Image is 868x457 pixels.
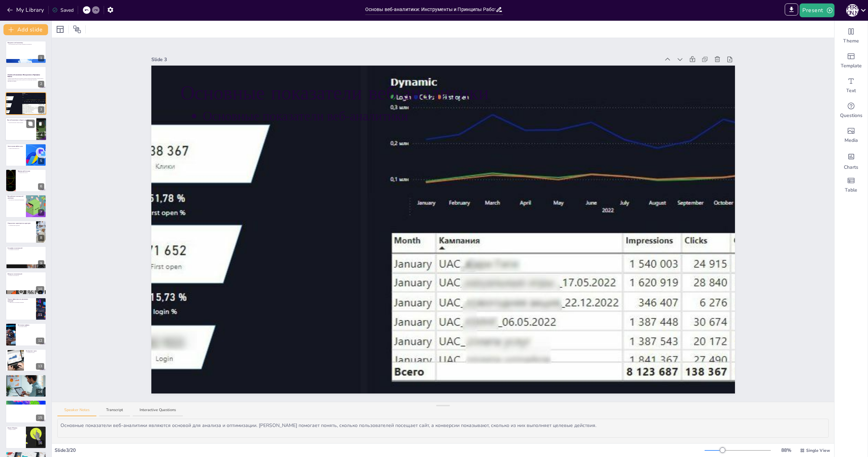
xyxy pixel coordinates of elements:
div: 7 [6,195,46,217]
span: Template [841,62,862,69]
p: Веб-аналитика помогает понять поведение пользователей [9,43,44,45]
span: Position [73,25,81,33]
textarea: Основные показатели веб-аналитики являются основой для анализа и оптимизации. [PERSON_NAME] помог... [57,419,829,438]
div: 16 [6,426,46,449]
p: Эффективность рекламных кампаний [9,302,34,303]
p: Как веб-аналитика собирает данные [7,119,34,121]
div: 1 [38,55,44,61]
div: 2 [38,81,44,87]
div: Layout [55,24,66,35]
p: Оценка эффективности рекламных кампаний [8,298,34,302]
p: География пользователей [9,249,44,250]
span: Charts [844,164,858,171]
div: Add images, graphics, shapes or video [834,123,868,148]
div: Get real-time input from your audience [834,98,868,123]
div: 5 [38,158,44,164]
div: 12 [36,338,44,344]
input: Insert title [365,4,496,14]
button: Present [800,3,834,17]
p: Интересы пользователей [8,273,44,275]
div: 13 [36,363,44,370]
p: Основные показатели веб-аналитики [8,93,44,95]
p: Пример работы куки [18,170,44,172]
div: 8 [38,235,44,241]
div: 4 [38,132,45,139]
button: My Library [5,4,47,16]
p: Яндекс Метрика [9,429,24,430]
div: 12 [6,323,46,346]
span: Media [845,137,858,144]
div: 88 % [778,447,794,454]
div: 3 [38,106,44,113]
div: 2 [6,66,46,89]
p: Яндекс Метрика [9,403,44,405]
div: 10 [36,286,44,293]
p: В данной презентации мы рассмотрим основные понятия веб-аналитики, её инструменты, принципы работ... [8,78,44,80]
div: Change the overall theme [834,23,868,48]
p: Яндекс Метрика [8,427,24,429]
div: 6 [6,169,46,192]
div: 11 [36,312,44,318]
div: 13 [6,349,46,372]
button: Transcript [99,407,130,417]
span: Export to PowerPoint [785,3,798,17]
div: 8 [6,221,46,243]
div: Add charts and graphs [834,148,868,173]
p: Интересы пользователей [9,275,44,276]
div: 4 [5,117,47,141]
p: Google Tag Manager [8,453,44,455]
div: Add a table [834,173,868,197]
div: 14 [36,389,44,395]
span: Theme [843,38,859,45]
div: Saved [52,7,74,14]
div: 15 [36,415,44,421]
p: Источники трафика [18,324,44,326]
button: Speaker Notes [57,407,96,417]
p: Google Tag Manager [9,454,44,456]
p: Яндекс Метрика [8,401,44,403]
button: Delete Slide [36,120,45,128]
span: Single View [806,447,830,454]
div: 16 [36,440,44,447]
p: Конверсии и цели [27,352,44,353]
button: Duplicate Slide [26,120,35,128]
p: Как работают системы веб-аналитики [8,195,24,199]
p: Как веб-аналитика собирает данные [9,122,34,123]
div: 11 [6,298,46,320]
div: 15 [6,400,46,423]
strong: Основы веб-аналитики: Инструменты и Принципы Работы [8,74,40,77]
div: 5 [6,144,46,166]
div: 9 [38,260,44,267]
div: 10 [6,272,46,294]
p: Введение в веб-аналитику [8,42,44,44]
span: Table [845,187,857,194]
p: Конверсии и цели [26,350,44,352]
p: Зачем нужны файлы куки [9,148,24,149]
p: Как работают системы веб-аналитики [9,200,24,201]
p: Итоги веб-аналитики [9,377,44,379]
div: 6 [38,183,44,190]
div: Slide 3 / 20 [55,447,705,454]
p: География пользователей [8,247,44,249]
div: Slide 3 [151,56,660,63]
p: Итоги темы [8,376,44,378]
p: Основные показатели веб-аналитики [9,95,44,96]
div: А [PERSON_NAME] [846,4,859,17]
span: Text [846,87,856,94]
p: Пример работы куки [19,172,44,173]
p: Характеристики аудитории [9,225,34,226]
button: А [PERSON_NAME] [846,3,859,17]
div: Add text boxes [834,73,868,98]
p: Источники трафика [19,326,44,328]
div: 7 [38,209,44,216]
div: 9 [6,246,46,269]
p: Generated with [URL] [8,80,44,82]
div: 3 [6,92,46,115]
button: Add slide [3,24,48,35]
span: Questions [840,112,862,119]
button: Interactive Questions [133,407,183,417]
p: Зачем нужны файлы куки [8,145,24,147]
div: 14 [6,375,46,397]
p: Определение характеристик аудитории [8,222,34,224]
div: 1 [6,41,46,64]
